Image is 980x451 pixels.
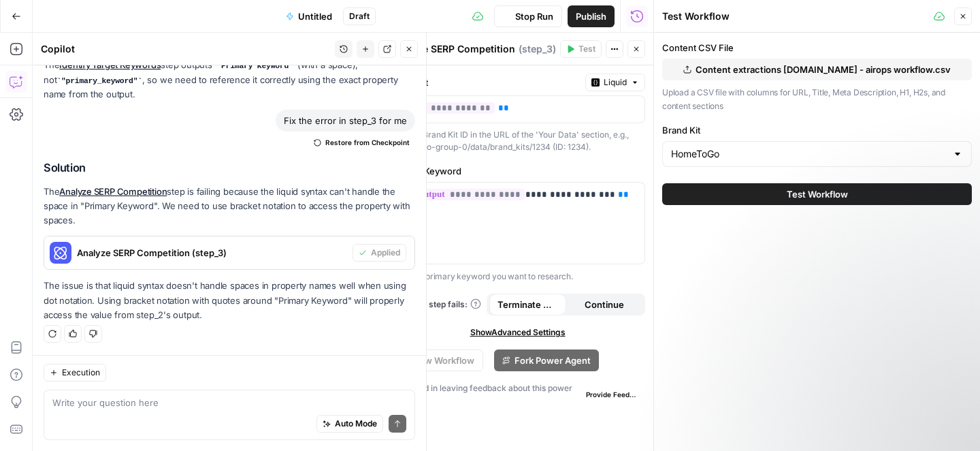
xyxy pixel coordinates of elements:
span: Test [578,43,595,55]
span: Test Workflow [787,187,848,201]
span: ( step_3 ) [519,42,556,56]
div: Find the Brand Kit ID in the URL of the 'Your Data' section, e.g., /hometogo-group-0/data/brand_k... [390,129,645,153]
span: Content extractions [DOMAIN_NAME] - airops workflow.csv [696,63,951,76]
button: Test [560,40,602,58]
label: Brand Kit [390,76,580,89]
span: Untitled [298,10,332,23]
button: Untitled [278,5,340,27]
button: Fork Power Agent [494,349,599,371]
button: Auto Mode [316,415,383,433]
button: Stop Run [494,5,562,27]
button: Execution [44,364,106,382]
p: Upload a CSV file with columns for URL, Title, Meta Description, H1, H2s, and content sections [662,86,972,112]
a: Analyze SERP Competition [59,186,167,197]
button: Provide Feedback [581,386,645,403]
button: Liquid [585,74,645,91]
span: Terminate Workflow [497,298,558,311]
span: Fork Power Agent [514,354,591,367]
button: Test Workflow [662,183,972,205]
span: Provide Feedback [586,389,640,400]
button: Continue [566,294,643,315]
code: "Primary Keyword" [212,62,298,70]
span: Auto Mode [335,418,377,430]
textarea: Analyze SERP Competition [391,42,515,56]
h2: Solution [44,161,415,174]
div: Fix the error in step_3 for me [276,110,415,131]
div: Interested in leaving feedback about this power agent? [390,382,645,407]
span: Applied [371,247,400,259]
span: Execution [62,367,100,379]
span: Continue [585,298,624,311]
input: HomeToGo [671,147,947,161]
a: Identify Target Keywords [59,59,161,70]
div: Copilot [41,42,331,56]
label: Brand Kit [662,123,972,137]
a: When the step fails: [390,298,481,311]
button: Applied [353,244,406,262]
button: Restore from Checkpoint [308,134,415,151]
code: "primary_keyword" [56,77,142,85]
p: The step is failing because the liquid syntax can't handle the space in "Primary Keyword". We nee... [44,185,415,228]
button: View Workflow [390,349,483,371]
button: Content extractions [DOMAIN_NAME] - airops workflow.csv [662,59,972,80]
label: Primary Keyword [390,164,645,178]
span: Draft [349,10,370,22]
span: Publish [576,10,606,23]
span: Analyze SERP Competition (step_3) [77,246,347,260]
span: Show Advanced Settings [470,326,566,339]
p: The step outputs (with a space), not , so we need to reference it correctly using the exact prope... [44,58,415,102]
span: Stop Run [515,10,553,23]
p: The issue is that liquid syntax doesn't handle spaces in property names well when using dot notat... [44,279,415,322]
span: Restore from Checkpoint [325,137,410,148]
button: Publish [568,5,615,27]
p: Enter the primary keyword you want to research. [390,270,645,283]
label: Content CSV File [662,41,972,55]
span: View Workflow [411,354,474,367]
span: Liquid [604,76,627,89]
